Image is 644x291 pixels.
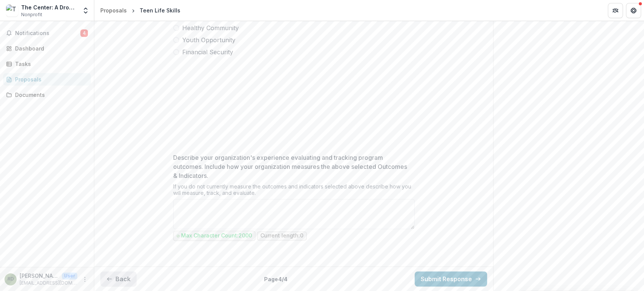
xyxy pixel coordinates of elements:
span: Youth Opportunity [182,35,235,44]
button: Open entity switcher [80,3,91,18]
nav: breadcrumb [97,5,183,16]
span: Healthy Community [182,23,239,32]
span: Notifications [15,30,80,37]
a: Documents [3,89,91,101]
a: Tasks [3,58,91,70]
span: 4 [80,29,88,37]
button: Submit Response [415,271,487,286]
a: Proposals [3,73,91,86]
p: Current length: 0 [260,233,303,239]
p: [EMAIL_ADDRESS][DOMAIN_NAME] [20,280,77,286]
p: Max Character Count: 2000 [181,233,252,239]
div: The Center: A Drop-In Community Learning and Resource Center, Inc. [21,3,77,11]
div: Teen Life Skills [140,6,180,14]
div: Dashboard [15,44,85,52]
button: Partners [608,3,623,18]
div: Proposals [15,75,85,83]
button: More [80,275,89,284]
div: Tasks [15,60,85,68]
img: The Center: A Drop-In Community Learning and Resource Center, Inc. [6,5,18,17]
a: Proposals [97,5,130,16]
div: Proposals [100,6,127,14]
span: Nonprofit [21,11,42,18]
a: Dashboard [3,42,91,55]
p: Page 4 / 4 [264,275,287,283]
button: Notifications4 [3,27,91,39]
p: Describe your organization's experience evaluating and tracking program outcomes. Include how you... [173,153,410,180]
div: Documents [15,91,85,99]
span: Financial Security [182,47,233,57]
button: Back [100,271,137,286]
p: [PERSON_NAME] [20,272,59,280]
button: Get Help [626,3,641,18]
p: User [62,273,77,279]
div: If you do not currently measure the outcomes and indicators selected above describe how you will ... [173,183,415,199]
div: Reona Dyess [8,277,14,282]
